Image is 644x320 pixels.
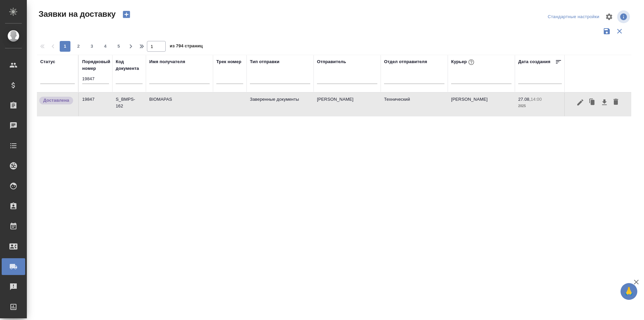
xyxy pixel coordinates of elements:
[546,12,601,22] div: split button
[73,41,84,52] button: 2
[518,103,562,109] p: 2025
[314,93,381,116] td: [PERSON_NAME]
[37,9,116,19] span: Заявки на доставку
[170,42,203,52] span: из 794 страниц
[40,58,55,65] div: Статус
[113,43,124,50] span: 5
[118,9,135,20] button: Создать
[451,58,476,66] div: Курьер
[100,41,111,52] button: 4
[247,93,314,116] td: Заверенные документы
[518,97,531,102] p: 27.08,
[518,58,550,65] div: Дата создания
[87,41,97,52] button: 3
[116,58,143,72] div: Код документа
[113,41,124,52] button: 5
[623,284,635,299] span: 🙏
[100,43,111,50] span: 4
[82,58,110,72] div: Порядковый номер
[599,96,610,109] button: Скачать
[381,93,448,116] td: Технический
[43,97,69,104] p: Доставлена
[250,58,279,65] div: Тип отправки
[39,96,75,105] div: Документы доставлены, фактическая дата доставки проставиться автоматически
[610,96,622,109] button: Удалить
[149,58,185,65] div: Имя получателя
[586,96,599,109] button: Клонировать
[216,58,241,65] div: Трек номер
[73,43,84,50] span: 2
[146,93,213,116] td: BIOMAPAS
[600,25,613,38] button: Сохранить фильтры
[87,43,97,50] span: 3
[79,93,112,116] td: 19847
[575,96,586,109] button: Редактировать
[531,97,542,102] p: 14:00
[448,93,515,116] td: [PERSON_NAME]
[621,283,637,300] button: 🙏
[617,10,631,23] span: Посмотреть информацию
[112,93,146,116] td: S_BMPS-162
[613,25,626,38] button: Сбросить фильтры
[317,58,346,65] div: Отправитель
[601,9,617,25] span: Настроить таблицу
[384,58,427,65] div: Отдел отправителя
